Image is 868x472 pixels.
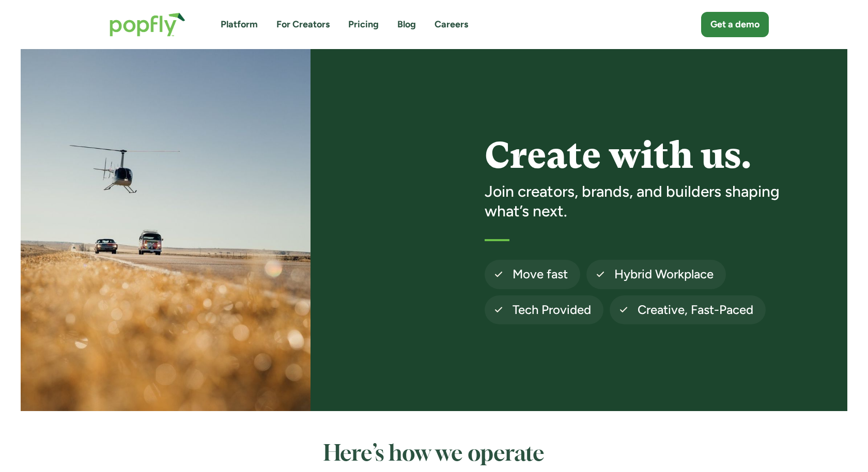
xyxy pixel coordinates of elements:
h2: Here’s how we operate [162,442,707,467]
a: Careers [435,18,468,31]
a: Get a demo [701,12,769,37]
a: Platform [221,18,258,31]
h4: Move fast [513,266,568,282]
div: Get a demo [710,18,760,31]
a: Pricing [348,18,379,31]
h3: Join creators, brands, and builders shaping what’s next. [485,182,797,221]
a: Blog [397,18,416,31]
h4: Tech Provided [513,302,591,318]
h4: Hybrid Workplace [614,266,714,282]
a: For Creators [276,18,330,31]
h4: Creative, Fast-Paced [638,302,753,318]
a: home [99,2,196,47]
h1: Create with us. [485,136,797,176]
